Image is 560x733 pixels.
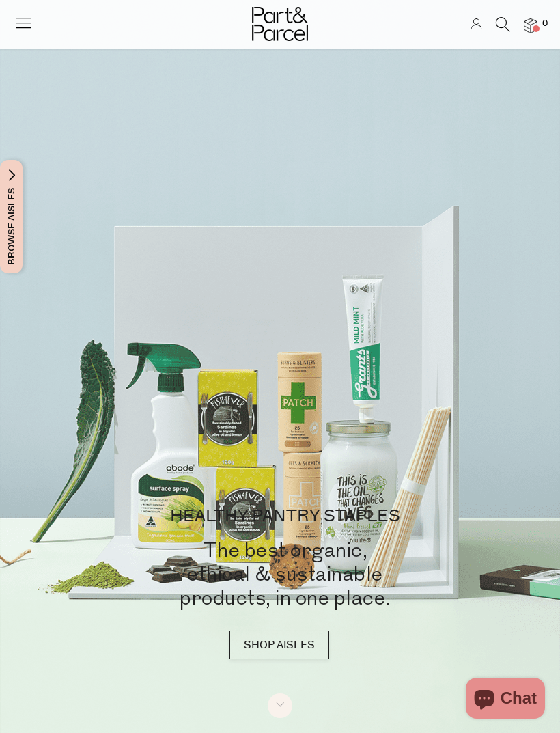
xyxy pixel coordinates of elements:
h2: The best organic, ethical & sustainable products, in one place. [41,538,529,610]
inbox-online-store-chat: Shopify online store chat [462,678,549,722]
a: SHOP AISLES [229,631,329,659]
a: 0 [524,18,537,33]
p: HEALTHY PANTRY STAPLES [41,508,529,525]
img: Part&Parcel [252,7,308,41]
span: Browse Aisles [4,160,19,273]
span: 0 [539,18,551,30]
